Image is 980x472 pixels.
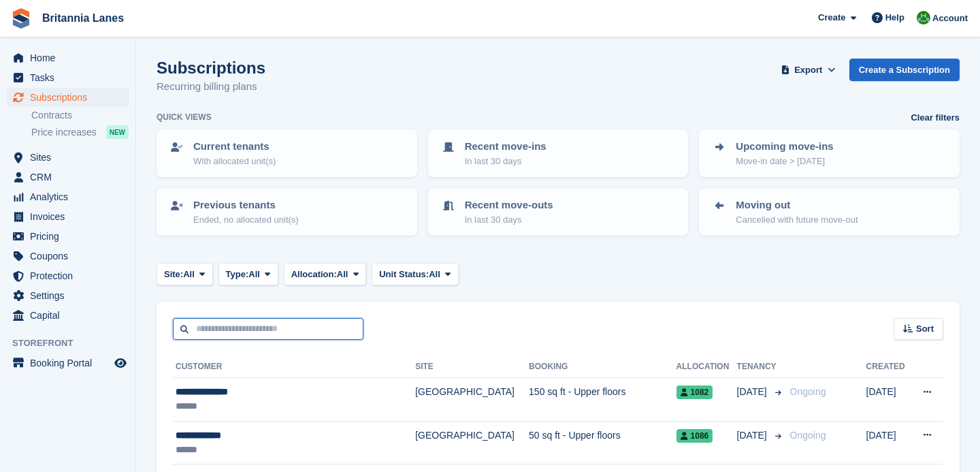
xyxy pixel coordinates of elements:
span: Export [794,63,822,77]
p: Upcoming move-ins [736,139,833,155]
span: Sort [916,322,934,336]
p: Recent move-ins [465,139,546,155]
a: menu [7,68,129,87]
td: 150 sq ft - Upper floors [529,378,676,422]
a: menu [7,168,129,187]
p: In last 30 days [465,155,546,168]
p: Ended, no allocated unit(s) [193,213,299,227]
a: Recent move-outs In last 30 days [429,189,687,234]
span: Protection [30,266,112,285]
h6: Quick views [157,111,212,123]
span: Unit Status: [379,268,429,281]
a: Recent move-ins In last 30 days [429,131,687,176]
span: Type: [226,268,249,281]
span: All [183,268,195,281]
span: Pricing [30,227,112,246]
a: Moving out Cancelled with future move-out [700,189,958,234]
span: Help [885,11,904,25]
span: 1082 [676,386,713,399]
span: Invoices [30,207,112,226]
p: Move-in date > [DATE] [736,155,833,168]
td: [GEOGRAPHIC_DATA] [415,421,529,465]
h1: Subscriptions [157,59,265,77]
span: All [337,268,348,281]
a: menu [7,227,129,246]
a: menu [7,286,129,305]
a: menu [7,187,129,206]
span: 1086 [676,429,713,443]
p: In last 30 days [465,213,553,227]
button: Allocation: All [284,263,367,285]
span: All [248,268,260,281]
button: Export [779,59,838,81]
a: Previous tenants Ended, no allocated unit(s) [158,189,416,234]
a: Britannia Lanes [37,7,129,29]
img: stora-icon-8386f47178a22dfd0bd8f6a31ec36ba5ce8667c1dd55bd0f319d3a0aa187defe.svg [11,8,31,29]
a: Clear filters [911,111,960,125]
td: [DATE] [866,421,911,465]
span: [DATE] [737,385,770,399]
div: NEW [106,125,129,139]
span: Account [932,12,968,25]
span: CRM [30,168,112,187]
span: Home [30,48,112,67]
span: [DATE] [737,428,770,443]
th: Customer [173,356,415,378]
button: Type: All [218,263,278,285]
th: Allocation [676,356,737,378]
a: Price increases NEW [31,125,129,140]
p: Recurring billing plans [157,79,265,95]
span: Create [818,11,845,25]
span: Allocation: [291,268,337,281]
a: menu [7,306,129,325]
span: Coupons [30,247,112,266]
a: Create a Subscription [849,59,960,81]
span: Price increases [31,126,97,139]
a: menu [7,353,129,373]
a: Preview store [112,355,129,371]
td: [DATE] [866,378,911,422]
td: 50 sq ft - Upper floors [529,421,676,465]
span: Tasks [30,68,112,87]
span: Storefront [12,336,135,350]
th: Created [866,356,911,378]
a: menu [7,48,129,67]
span: Capital [30,306,112,325]
span: Ongoing [790,386,826,397]
a: menu [7,148,129,167]
span: Analytics [30,187,112,206]
a: Upcoming move-ins Move-in date > [DATE] [700,131,958,176]
span: Site: [164,268,183,281]
a: Current tenants With allocated unit(s) [158,131,416,176]
a: menu [7,88,129,107]
p: Previous tenants [193,198,299,213]
p: Current tenants [193,139,276,155]
span: Ongoing [790,430,826,441]
th: Site [415,356,529,378]
a: menu [7,266,129,285]
span: Settings [30,286,112,305]
a: Contracts [31,109,129,122]
a: menu [7,207,129,226]
p: Moving out [736,198,857,213]
span: All [429,268,440,281]
button: Site: All [157,263,213,285]
p: Cancelled with future move-out [736,213,857,227]
p: With allocated unit(s) [193,155,276,168]
a: menu [7,247,129,266]
td: [GEOGRAPHIC_DATA] [415,378,529,422]
span: Booking Portal [30,353,112,373]
span: Sites [30,148,112,167]
p: Recent move-outs [465,198,553,213]
th: Tenancy [737,356,785,378]
th: Booking [529,356,676,378]
span: Subscriptions [30,88,112,107]
button: Unit Status: All [372,263,458,285]
img: Matt Lane [917,11,930,25]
